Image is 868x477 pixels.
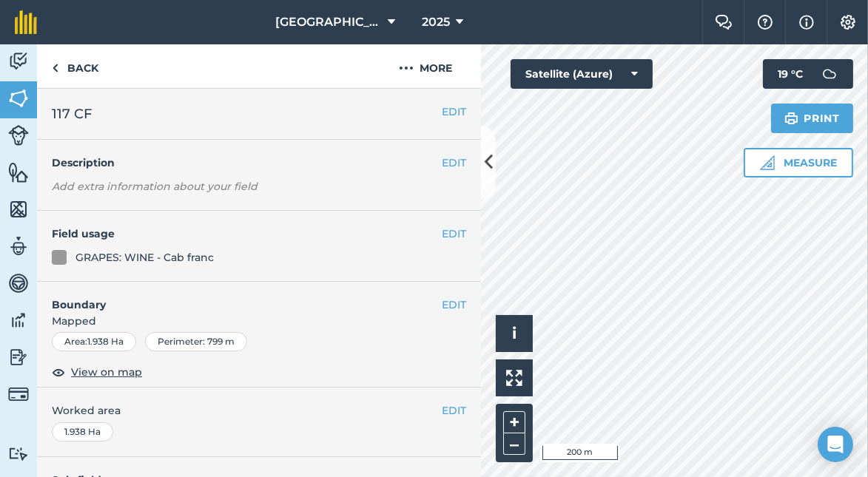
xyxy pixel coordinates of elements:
button: View on map [52,363,142,381]
img: svg+xml;base64,PD94bWwgdmVyc2lvbj0iMS4wIiBlbmNvZGluZz0idXRmLTgiPz4KPCEtLSBHZW5lcmF0b3I6IEFkb2JlIE... [8,384,29,405]
button: Measure [744,148,853,177]
img: svg+xml;base64,PD94bWwgdmVyc2lvbj0iMS4wIiBlbmNvZGluZz0idXRmLTgiPz4KPCEtLSBHZW5lcmF0b3I6IEFkb2JlIE... [8,50,29,72]
span: 19 ° C [778,59,803,89]
span: 2025 [422,13,450,31]
span: Worked area [52,402,466,419]
img: svg+xml;base64,PHN2ZyB4bWxucz0iaHR0cDovL3d3dy53My5vcmcvMjAwMC9zdmciIHdpZHRoPSIxOSIgaGVpZ2h0PSIyNC... [784,109,798,127]
button: EDIT [442,297,466,313]
h4: Boundary [37,282,442,313]
img: fieldmargin Logo [15,10,37,34]
span: [GEOGRAPHIC_DATA] [275,13,382,31]
div: Open Intercom Messenger [818,427,853,462]
span: Mapped [37,313,481,329]
button: EDIT [442,402,466,419]
h4: Field usage [52,226,442,242]
img: svg+xml;base64,PHN2ZyB4bWxucz0iaHR0cDovL3d3dy53My5vcmcvMjAwMC9zdmciIHdpZHRoPSI1NiIgaGVpZ2h0PSI2MC... [8,198,29,220]
button: EDIT [442,104,466,120]
button: – [503,433,525,455]
img: svg+xml;base64,PHN2ZyB4bWxucz0iaHR0cDovL3d3dy53My5vcmcvMjAwMC9zdmciIHdpZHRoPSI5IiBoZWlnaHQ9IjI0Ii... [52,59,58,77]
img: svg+xml;base64,PD94bWwgdmVyc2lvbj0iMS4wIiBlbmNvZGluZz0idXRmLTgiPz4KPCEtLSBHZW5lcmF0b3I6IEFkb2JlIE... [8,309,29,331]
img: svg+xml;base64,PHN2ZyB4bWxucz0iaHR0cDovL3d3dy53My5vcmcvMjAwMC9zdmciIHdpZHRoPSIyMCIgaGVpZ2h0PSIyNC... [399,59,414,77]
span: 117 CF [52,104,92,124]
button: Print [771,104,854,133]
button: + [503,411,525,433]
a: Back [37,44,113,88]
img: A question mark icon [756,15,774,30]
img: svg+xml;base64,PHN2ZyB4bWxucz0iaHR0cDovL3d3dy53My5vcmcvMjAwMC9zdmciIHdpZHRoPSI1NiIgaGVpZ2h0PSI2MC... [8,87,29,109]
div: Area : 1.938 Ha [52,332,136,351]
button: EDIT [442,155,466,171]
span: i [512,324,517,342]
div: Perimeter : 799 m [145,332,247,351]
img: svg+xml;base64,PHN2ZyB4bWxucz0iaHR0cDovL3d3dy53My5vcmcvMjAwMC9zdmciIHdpZHRoPSIxNyIgaGVpZ2h0PSIxNy... [799,13,814,31]
img: svg+xml;base64,PHN2ZyB4bWxucz0iaHR0cDovL3d3dy53My5vcmcvMjAwMC9zdmciIHdpZHRoPSI1NiIgaGVpZ2h0PSI2MC... [8,161,29,183]
img: svg+xml;base64,PD94bWwgdmVyc2lvbj0iMS4wIiBlbmNvZGluZz0idXRmLTgiPz4KPCEtLSBHZW5lcmF0b3I6IEFkb2JlIE... [815,59,844,89]
img: svg+xml;base64,PD94bWwgdmVyc2lvbj0iMS4wIiBlbmNvZGluZz0idXRmLTgiPz4KPCEtLSBHZW5lcmF0b3I6IEFkb2JlIE... [8,272,29,294]
img: Ruler icon [760,155,775,170]
button: 19 °C [763,59,853,89]
button: i [496,315,533,352]
button: More [370,44,481,88]
img: Two speech bubbles overlapping with the left bubble in the forefront [715,15,733,30]
img: svg+xml;base64,PHN2ZyB4bWxucz0iaHR0cDovL3d3dy53My5vcmcvMjAwMC9zdmciIHdpZHRoPSIxOCIgaGVpZ2h0PSIyNC... [52,363,65,381]
button: EDIT [442,226,466,242]
h4: Description [52,155,466,171]
span: View on map [71,364,142,380]
div: 1.938 Ha [52,422,113,442]
img: svg+xml;base64,PD94bWwgdmVyc2lvbj0iMS4wIiBlbmNvZGluZz0idXRmLTgiPz4KPCEtLSBHZW5lcmF0b3I6IEFkb2JlIE... [8,447,29,461]
img: svg+xml;base64,PD94bWwgdmVyc2lvbj0iMS4wIiBlbmNvZGluZz0idXRmLTgiPz4KPCEtLSBHZW5lcmF0b3I6IEFkb2JlIE... [8,346,29,368]
img: svg+xml;base64,PD94bWwgdmVyc2lvbj0iMS4wIiBlbmNvZGluZz0idXRmLTgiPz4KPCEtLSBHZW5lcmF0b3I6IEFkb2JlIE... [8,235,29,257]
img: svg+xml;base64,PD94bWwgdmVyc2lvbj0iMS4wIiBlbmNvZGluZz0idXRmLTgiPz4KPCEtLSBHZW5lcmF0b3I6IEFkb2JlIE... [8,125,29,146]
button: Satellite (Azure) [511,59,653,89]
em: Add extra information about your field [52,180,258,193]
div: GRAPES: WINE - Cab franc [75,249,214,265]
img: A cog icon [839,15,857,30]
img: Four arrows, one pointing top left, one top right, one bottom right and the last bottom left [506,370,522,386]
